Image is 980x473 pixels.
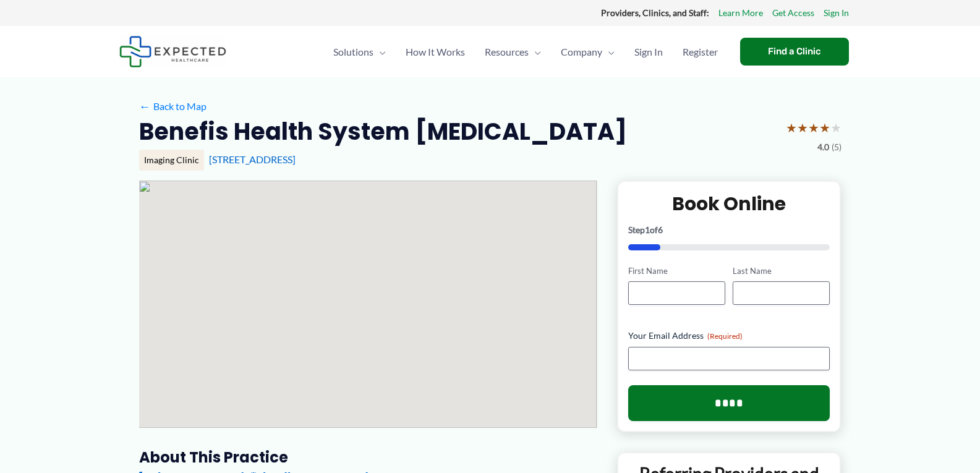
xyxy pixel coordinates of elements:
[658,224,663,235] span: 6
[396,30,475,74] a: How It Works
[561,30,602,74] span: Company
[718,5,763,21] a: Learn More
[406,30,465,74] span: How It Works
[628,330,830,342] label: Your Email Address
[624,30,673,74] a: Sign In
[119,36,226,67] img: Expected Healthcare Logo - side, dark font, small
[551,30,624,74] a: CompanyMenu Toggle
[817,139,829,155] span: 4.0
[139,116,627,147] h2: Benefis Health System [MEDICAL_DATA]
[683,30,718,74] span: Register
[529,30,541,74] span: Menu Toggle
[797,116,808,139] span: ★
[373,30,386,74] span: Menu Toggle
[602,30,615,74] span: Menu Toggle
[323,30,396,74] a: SolutionsMenu Toggle
[601,7,709,18] strong: Providers, Clinics, and Staff:
[628,265,725,277] label: First Name
[634,30,663,74] span: Sign In
[139,97,207,116] a: ←Back to Map
[645,224,650,235] span: 1
[733,265,830,277] label: Last Name
[832,139,842,155] span: (5)
[628,226,830,234] p: Step of
[819,116,830,139] span: ★
[139,448,597,467] h3: About this practice
[628,192,830,216] h2: Book Online
[323,30,728,74] nav: Primary Site Navigation
[786,116,797,139] span: ★
[139,150,204,171] div: Imaging Clinic
[830,116,842,139] span: ★
[209,153,296,165] a: [STREET_ADDRESS]
[824,5,849,21] a: Sign In
[772,5,814,21] a: Get Access
[475,30,551,74] a: ResourcesMenu Toggle
[139,100,151,112] span: ←
[485,30,529,74] span: Resources
[808,116,819,139] span: ★
[673,30,728,74] a: Register
[707,331,743,341] span: (Required)
[740,38,849,66] a: Find a Clinic
[333,30,373,74] span: Solutions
